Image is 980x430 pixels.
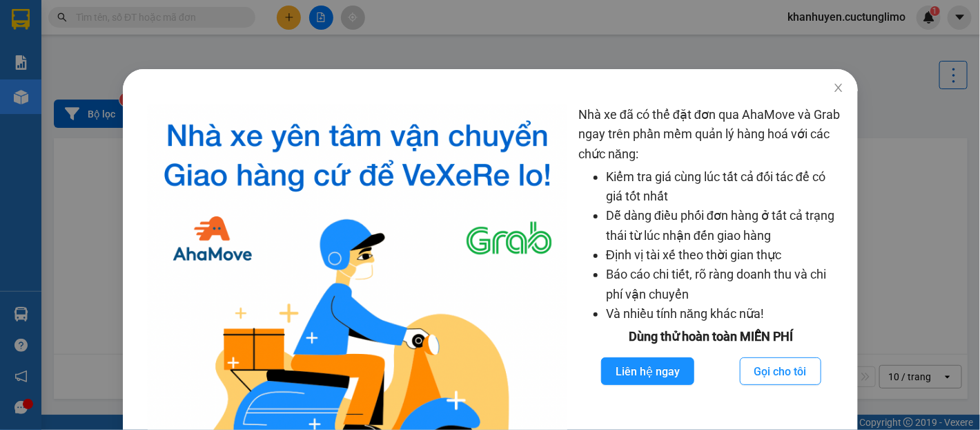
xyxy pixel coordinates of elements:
button: Liên hệ ngay [601,357,694,385]
li: Báo cáo chi tiết, rõ ràng doanh thu và chi phí vận chuyển [606,265,843,304]
li: Dễ dàng điều phối đơn hàng ở tất cả trạng thái từ lúc nhận đến giao hàng [606,206,843,245]
span: Gọi cho tôi [754,363,807,380]
li: Định vị tài xế theo thời gian thực [606,245,843,265]
li: Và nhiều tính năng khác nữa! [606,304,843,324]
li: Kiểm tra giá cùng lúc tất cả đối tác để có giá tốt nhất [606,167,843,207]
button: Gọi cho tôi [740,357,821,385]
span: Liên hệ ngay [616,363,680,380]
div: Dùng thử hoàn toàn MIỄN PHÍ [578,327,843,346]
button: Close [819,69,858,108]
span: close [833,82,844,93]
